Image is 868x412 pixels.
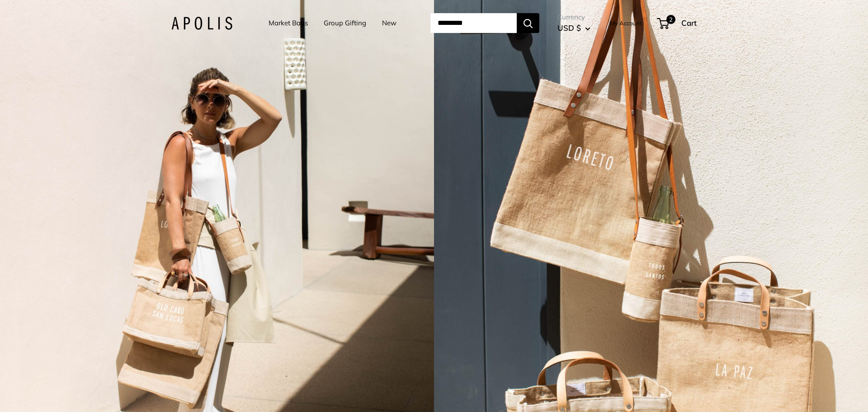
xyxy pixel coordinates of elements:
[557,21,590,35] button: USD $
[430,13,517,33] input: Search...
[610,18,642,28] a: My Account
[269,17,308,29] a: Market Bags
[666,15,675,24] span: 2
[382,17,396,29] a: New
[171,17,232,30] img: Apolis
[681,18,697,28] span: Cart
[557,23,581,33] span: USD $
[557,11,590,24] span: Currency
[324,17,366,29] a: Group Gifting
[517,13,539,33] button: Search
[658,16,697,30] a: 2 Cart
